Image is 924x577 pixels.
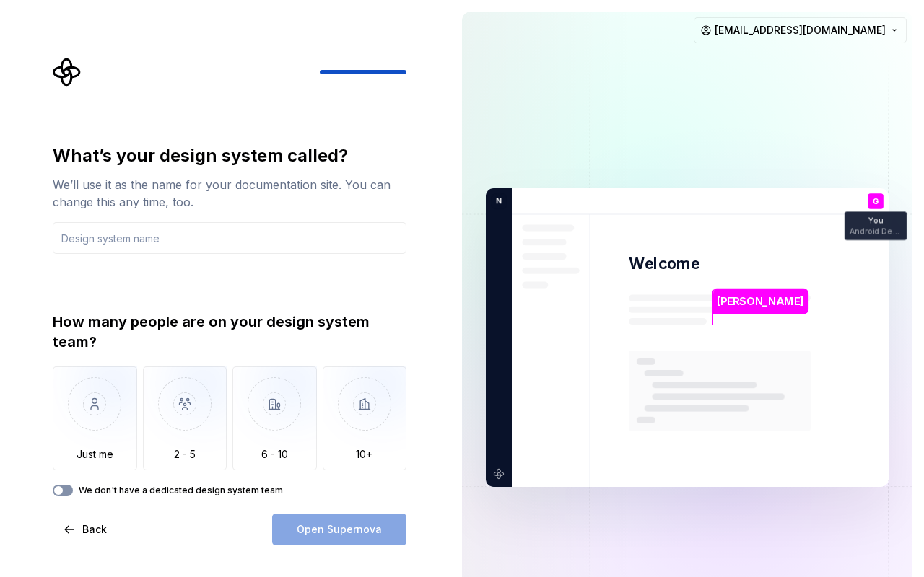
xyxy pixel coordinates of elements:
[53,58,82,87] svg: Supernova Logo
[694,17,907,43] button: [EMAIL_ADDRESS][DOMAIN_NAME]
[491,195,502,208] p: N
[850,227,902,235] p: Android Developer
[717,294,803,309] p: [PERSON_NAME]
[79,485,283,496] label: We don't have a dedicated design system team
[53,514,119,545] button: Back
[53,176,406,211] div: We’ll use it as the name for your documentation site. You can change this any time, too.
[82,522,107,537] span: Back
[53,144,406,167] div: What’s your design system called?
[868,217,883,225] p: You
[629,253,699,274] p: Welcome
[53,312,406,352] div: How many people are on your design system team?
[873,198,879,206] p: G
[715,23,886,38] span: [EMAIL_ADDRESS][DOMAIN_NAME]
[53,222,406,254] input: Design system name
